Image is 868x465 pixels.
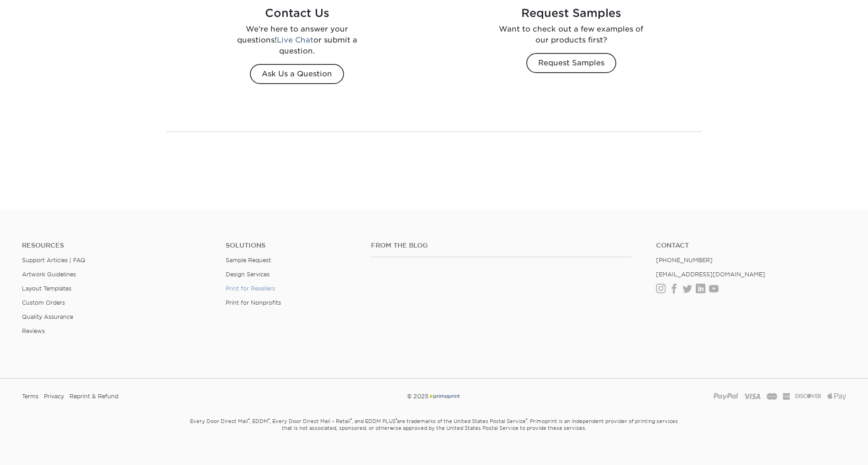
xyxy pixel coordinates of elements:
small: Every Door Direct Mail , EDDM , Every Door Direct Mail – Retail , and EDDM PLUS are trademarks of... [167,414,701,454]
h4: Solutions [226,242,357,249]
span: Request Samples [526,53,616,73]
a: Reprint & Refund [69,390,118,403]
a: Print for Resellers [226,285,275,292]
h4: From the Blog [371,242,631,249]
a: Privacy [44,390,64,403]
p: Want to check out a few examples of our products first? [498,24,644,46]
a: Artwork Guidelines [22,271,76,278]
a: Reviews [22,328,45,334]
a: Contact [656,242,846,249]
a: Terms [22,390,38,403]
div: © 2025 [294,390,573,403]
a: Custom Orders [22,299,65,306]
img: Primoprint [429,393,460,400]
a: Layout Templates [22,285,71,292]
a: Live Chat [277,36,313,44]
h4: Contact Us [224,7,370,20]
a: Support Articles | FAQ [22,257,85,264]
a: Sample Request [226,257,271,264]
a: Print for Nonprofits [226,299,281,306]
a: [PHONE_NUMBER] [656,257,713,264]
h4: Resources [22,242,212,249]
sup: ® [268,417,270,422]
a: [EMAIL_ADDRESS][DOMAIN_NAME] [656,271,765,278]
sup: ® [526,417,527,422]
a: Quality Assurance [22,313,73,320]
sup: ® [396,417,397,422]
iframe: Google Customer Reviews [2,437,78,462]
a: Design Services [226,271,270,278]
sup: ® [248,417,249,422]
h4: Request Samples [498,7,644,20]
sup: ® [350,417,352,422]
span: Ask Us a Question [250,64,344,84]
p: We’re here to answer your questions! or submit a question. [224,24,370,57]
